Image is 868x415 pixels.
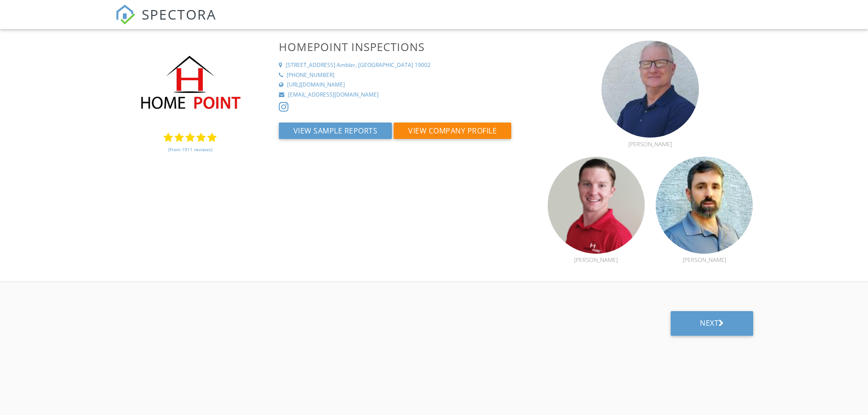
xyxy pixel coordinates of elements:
[548,157,645,254] img: profile_pic_1.png
[394,123,511,139] button: View Company Profile
[548,256,645,263] div: [PERSON_NAME]
[601,130,699,147] a: [PERSON_NAME]
[548,246,645,263] a: [PERSON_NAME]
[115,5,135,25] img: The Best Home Inspection Software - Spectora
[279,81,537,89] a: [URL][DOMAIN_NAME]
[601,41,699,138] img: new_head_shot_2.jpg
[115,41,265,128] img: Home_Point_Logo.jpg
[656,157,753,254] img: tom_2.jpg
[279,41,537,53] h3: HomePoint Inspections
[279,128,394,138] a: View Sample Reports
[286,61,335,69] div: [STREET_ADDRESS]
[656,256,753,263] div: [PERSON_NAME]
[279,72,537,79] a: [PHONE_NUMBER]
[394,128,511,138] a: View Company Profile
[115,12,216,31] a: SPECTORA
[168,142,212,157] a: (From 1911 reviews)
[337,61,431,69] div: Ambler, [GEOGRAPHIC_DATA] 19002
[287,81,345,89] div: [URL][DOMAIN_NAME]
[601,140,699,148] div: [PERSON_NAME]
[288,91,379,99] div: [EMAIL_ADDRESS][DOMAIN_NAME]
[700,318,724,328] div: Next
[279,91,537,99] a: [EMAIL_ADDRESS][DOMAIN_NAME]
[287,72,334,79] div: [PHONE_NUMBER]
[656,246,753,263] a: [PERSON_NAME]
[142,5,216,24] span: SPECTORA
[279,123,392,139] button: View Sample Reports
[279,61,537,69] a: [STREET_ADDRESS] Ambler, [GEOGRAPHIC_DATA] 19002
